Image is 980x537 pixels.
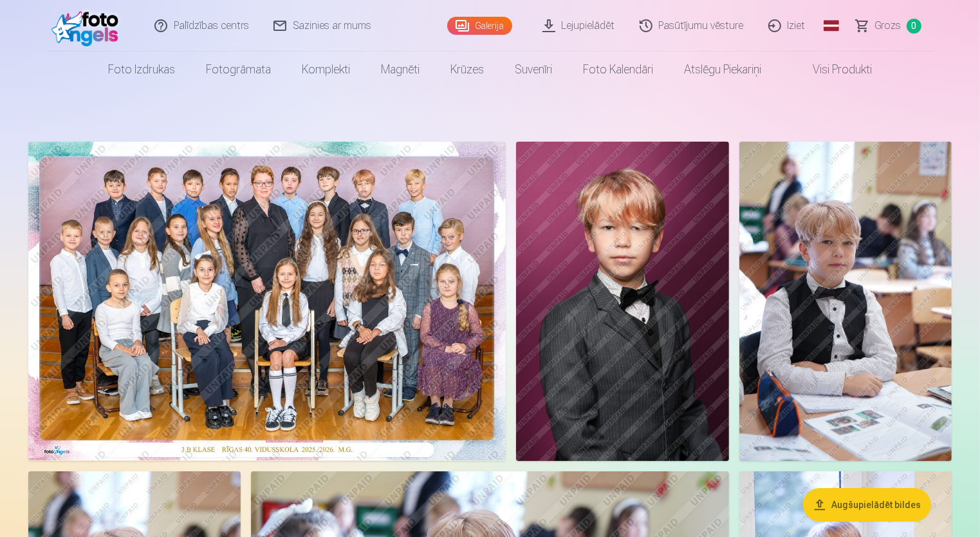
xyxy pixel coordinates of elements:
a: Krūzes [435,52,499,88]
a: Foto kalendāri [568,52,669,88]
a: Atslēgu piekariņi [669,52,777,88]
span: Grozs [875,18,901,33]
a: Komplekti [286,52,365,88]
a: Suvenīri [499,52,568,88]
button: Augšupielādēt bildes [803,488,931,522]
span: 0 [907,19,921,33]
a: Fotogrāmata [190,52,286,88]
a: Galerija [447,17,512,35]
a: Foto izdrukas [93,52,190,88]
img: /fa1 [51,5,125,46]
a: Magnēti [365,52,435,88]
a: Visi produkti [777,52,887,88]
